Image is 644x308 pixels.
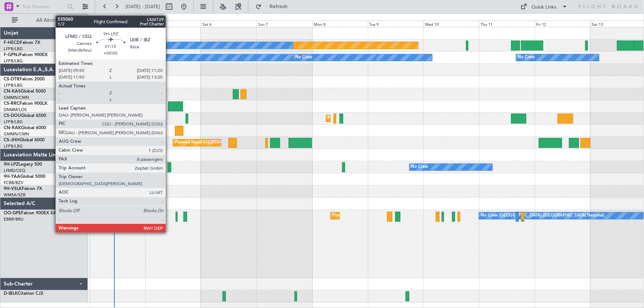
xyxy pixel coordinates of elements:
[4,187,42,191] a: 9H-VSLKFalcon 7X
[4,138,20,142] span: CS-JHH
[4,217,24,222] a: EBBR/BRU
[4,143,23,149] a: LFPB/LBG
[4,291,18,296] span: D-IBLK
[328,113,444,124] div: Planned Maint [GEOGRAPHIC_DATA] ([GEOGRAPHIC_DATA])
[481,210,605,221] div: No Crew [GEOGRAPHIC_DATA] ([GEOGRAPHIC_DATA] National)
[4,107,27,113] a: DNMM/LOS
[147,52,164,63] div: No Crew
[411,162,428,173] div: No Crew
[4,211,65,215] a: OO-GPEFalcon 900EX EASy II
[535,20,590,27] div: Fri 12
[4,58,23,64] a: LFPB/LBG
[4,174,45,179] a: 9H-YAAGlobal 5000
[517,1,572,13] button: Quick Links
[8,14,80,26] button: All Aircraft
[4,119,23,125] a: LFPB/LBG
[4,114,46,118] a: CS-DOUGlobal 6500
[4,174,20,179] span: 9H-YAA
[90,20,145,27] div: Thu 4
[4,89,46,94] a: CN-KASGlobal 5000
[4,131,29,137] a: GMMN/CMN
[4,53,48,57] a: F-GPNJFalcon 900EX
[4,77,45,82] a: CS-DTRFalcon 2000
[423,20,479,27] div: Wed 10
[4,211,21,215] span: OO-GPE
[4,162,42,167] a: 9H-LPZLegacy 500
[4,101,20,106] span: CS-RRC
[4,192,25,198] a: WMSA/SZB
[518,52,535,63] div: No Crew
[479,20,535,27] div: Thu 11
[4,126,46,130] a: CN-RAKGlobal 6000
[4,126,21,130] span: CN-RAK
[4,187,22,191] span: 9H-VSLK
[256,20,312,27] div: Sun 7
[263,4,294,9] span: Refresh
[4,138,45,142] a: CS-JHHGlobal 6000
[4,162,18,167] span: 9H-LPZ
[368,20,424,27] div: Tue 9
[4,53,20,57] span: F-GPNJ
[312,20,368,27] div: Mon 8
[201,20,256,27] div: Sat 6
[4,101,47,106] a: CS-RRCFalcon 900LX
[4,77,20,82] span: CS-DTR
[4,180,23,186] a: FCBB/BZV
[4,41,20,45] span: F-HECD
[89,15,102,21] div: [DATE]
[145,20,201,27] div: Fri 5
[532,4,557,11] div: Quick Links
[19,18,78,23] span: All Aircraft
[4,114,21,118] span: CS-DOU
[4,83,23,88] a: LFPB/LBG
[23,1,65,12] input: Trip Number
[125,3,160,10] span: [DATE] - [DATE]
[4,291,43,296] a: D-IBLKCitation CJ2
[4,46,23,52] a: LFPB/LBG
[333,210,466,221] div: Planned Maint [GEOGRAPHIC_DATA] ([GEOGRAPHIC_DATA] National)
[252,1,296,13] button: Refresh
[4,95,29,100] a: GMMN/CMN
[4,41,40,45] a: F-HECDFalcon 7X
[4,89,21,94] span: CN-KAS
[175,137,291,148] div: Planned Maint [GEOGRAPHIC_DATA] ([GEOGRAPHIC_DATA])
[4,168,25,173] a: LFMD/CEQ
[296,52,313,63] div: No Crew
